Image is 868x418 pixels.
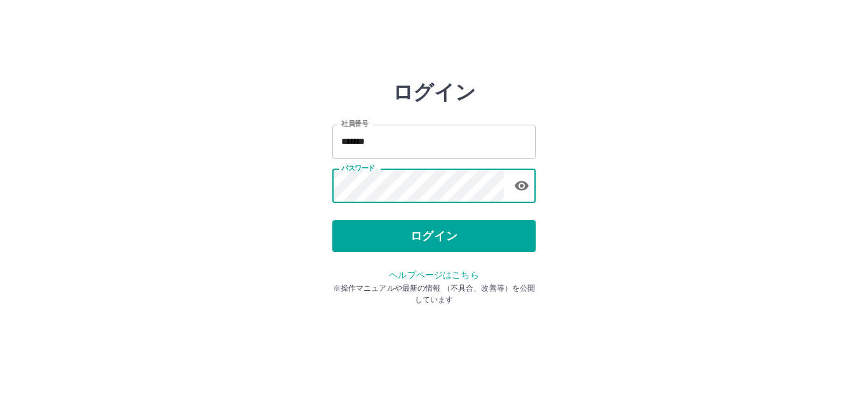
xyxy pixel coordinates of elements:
[341,119,368,129] label: 社員番号
[341,164,375,173] label: パスワード
[389,270,478,280] a: ヘルプページはこちら
[393,80,476,104] h2: ログイン
[332,282,536,305] p: ※操作マニュアルや最新の情報 （不具合、改善等）を公開しています
[332,220,536,252] button: ログイン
